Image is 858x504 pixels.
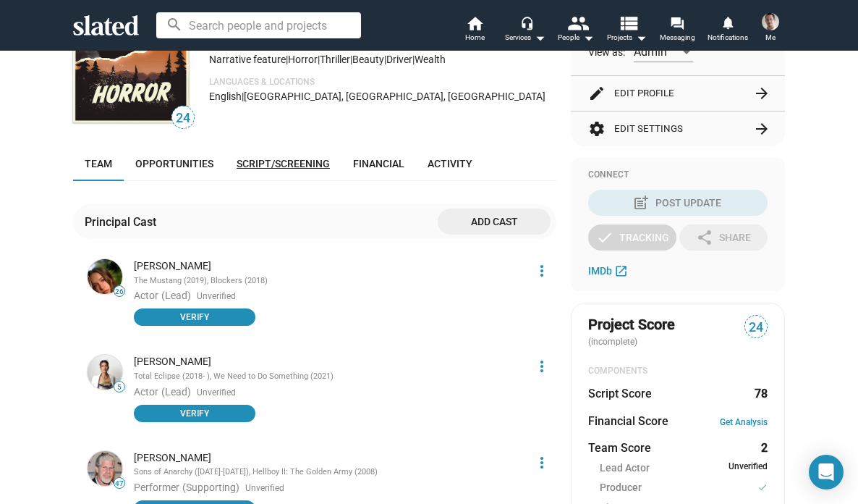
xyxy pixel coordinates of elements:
span: 24 [172,109,194,128]
div: Sons of Anarchy ([DATE]-[DATE]), Hellboy II: The Golden Army (2008) [134,467,524,478]
a: IMDb [588,262,632,280]
div: People [558,29,594,46]
button: Projects [601,14,652,46]
span: Producer [600,481,642,496]
img: Ron Perlman [88,451,122,486]
button: Edit Settings [588,112,768,146]
mat-icon: more_vert [533,262,551,280]
button: Tracking [588,224,676,251]
span: Narrative feature [209,54,286,65]
span: Me [765,29,776,46]
span: View as: [588,46,625,59]
a: Financial [341,146,416,181]
div: Share [696,224,751,251]
mat-icon: arrow_drop_down [579,29,597,46]
mat-icon: arrow_drop_down [632,29,650,46]
mat-icon: home [466,14,483,32]
dt: Script Score [588,386,652,401]
div: Tracking [596,224,669,251]
span: (Supporting) [182,482,239,493]
button: Share [679,224,768,251]
span: Projects [607,29,647,46]
a: Team [73,146,124,181]
mat-icon: more_vert [533,454,551,471]
div: [PERSON_NAME] [134,259,524,273]
a: Home [449,14,500,46]
mat-icon: view_list [618,12,639,33]
mat-icon: notifications [721,15,734,29]
span: Activity [428,158,472,169]
dd: 2 [754,440,768,455]
button: Jared GreenwaldMe [753,10,788,48]
mat-icon: settings [588,120,606,138]
span: Actor [134,290,158,301]
button: Verify [134,308,255,326]
div: [PERSON_NAME] [134,451,524,465]
span: Unverified [197,387,236,399]
dd: 78 [754,386,768,401]
span: Horror [288,54,318,65]
a: Get Analysis [720,417,768,427]
mat-icon: check [757,481,768,495]
div: COMPONENTS [588,366,768,377]
button: Services [500,14,551,46]
div: Total Eclipse (2018- ), We Need to Do Something (2021) [134,371,524,382]
mat-icon: arrow_drop_down [531,29,548,46]
span: | [318,54,320,65]
span: (Lead) [161,290,191,301]
span: driver [386,54,412,65]
span: 47 [114,479,124,488]
a: Opportunities [124,146,225,181]
img: Gideon Adlon [88,259,122,294]
span: | [412,54,415,65]
span: Opportunities [135,158,213,169]
span: (Lead) [161,386,191,398]
mat-icon: headset_mic [520,16,533,29]
span: | [242,91,244,102]
span: Notifications [708,29,748,46]
mat-icon: check [596,229,613,246]
span: Unverified [245,483,284,495]
span: | [286,54,288,65]
span: English [209,91,242,102]
span: | [384,54,386,65]
img: Jared Greenwald [762,13,779,30]
button: People [551,14,601,46]
span: Home [465,29,485,46]
mat-icon: post_add [632,194,650,211]
span: 5 [114,383,124,392]
mat-icon: edit [588,85,606,102]
mat-icon: forum [670,16,684,30]
div: Connect [588,169,768,181]
span: Add cast [449,209,539,235]
span: Thriller [320,54,350,65]
span: Team [85,158,112,169]
div: The Mustang (2019), Blockers (2018) [134,276,524,287]
div: [PERSON_NAME] [134,355,524,369]
div: Services [505,29,545,46]
p: Languages & Locations [209,77,556,88]
button: Verify [134,405,255,422]
span: [GEOGRAPHIC_DATA], [GEOGRAPHIC_DATA], [GEOGRAPHIC_DATA] [244,91,545,102]
span: wealth [415,54,446,65]
span: Messaging [660,29,695,46]
div: Post Update [635,190,721,216]
span: Verify [143,310,247,324]
dt: Team Score [588,440,651,455]
mat-icon: share [696,229,713,246]
span: Performer [134,482,179,493]
img: Lisette Olivera [88,355,122,390]
span: Unverified [197,291,236,303]
span: beauty [352,54,384,65]
span: Financial [353,158,404,169]
mat-icon: more_vert [533,358,551,375]
span: Project Score [588,315,675,335]
span: Actor [134,386,158,398]
button: Add cast [438,209,551,235]
dt: Financial Score [588,413,668,429]
a: Notifications [702,14,753,46]
span: Lead Actor [600,461,650,475]
input: Search people and projects [156,12,361,38]
div: Open Intercom Messenger [809,455,844,490]
span: Unverified [729,461,768,475]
